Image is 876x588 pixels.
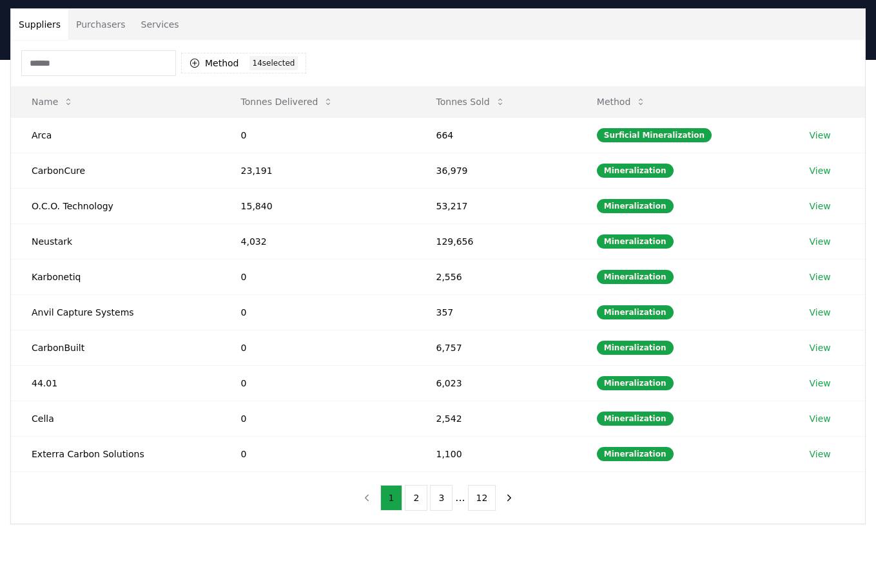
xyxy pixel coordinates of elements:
td: CarbonBuilt [11,330,220,365]
div: Mineralization [597,270,674,284]
button: Method [587,89,657,115]
td: Neustark [11,223,220,259]
a: View [810,270,831,283]
td: 0 [220,365,416,401]
div: Mineralization [597,447,674,461]
td: 0 [220,259,416,294]
td: 15,840 [220,188,416,223]
button: Tonnes Sold [426,89,516,115]
td: Exterra Carbon Solutions [11,436,220,471]
a: View [810,235,831,248]
div: Surficial Mineralization [597,128,712,142]
div: Mineralization [597,341,674,355]
button: next page [498,485,520,511]
li: ... [455,490,465,506]
td: 1,100 [416,436,576,471]
button: 1 [380,485,403,511]
td: 53,217 [416,188,576,223]
td: O.C.O. Technology [11,188,220,223]
button: 12 [468,485,496,511]
a: View [810,412,831,425]
div: Mineralization [597,412,674,426]
td: 23,191 [220,153,416,188]
div: Mineralization [597,164,674,178]
td: 0 [220,436,416,471]
td: CarbonCure [11,153,220,188]
td: 6,757 [416,330,576,365]
td: 4,032 [220,223,416,259]
td: 2,556 [416,259,576,294]
button: Name [21,89,84,115]
td: 6,023 [416,365,576,401]
div: Mineralization [597,305,674,319]
a: View [810,341,831,354]
td: 129,656 [416,223,576,259]
td: Arca [11,117,220,153]
td: 0 [220,117,416,153]
a: View [810,129,831,142]
td: 36,979 [416,153,576,188]
td: 0 [220,294,416,330]
td: Anvil Capture Systems [11,294,220,330]
button: Suppliers [11,9,68,40]
button: Purchasers [68,9,133,40]
td: Karbonetiq [11,259,220,294]
td: 44.01 [11,365,220,401]
td: 2,542 [416,401,576,436]
div: Mineralization [597,234,674,249]
a: View [810,377,831,390]
td: Cella [11,401,220,436]
button: Services [133,9,187,40]
a: View [810,164,831,177]
td: 664 [416,117,576,153]
a: View [810,200,831,213]
td: 0 [220,401,416,436]
div: 14 selected [249,56,298,70]
button: Tonnes Delivered [231,89,344,115]
button: Method14selected [181,53,306,73]
td: 357 [416,294,576,330]
button: 2 [405,485,427,511]
td: 0 [220,330,416,365]
a: View [810,448,831,460]
div: Mineralization [597,376,674,390]
button: 3 [430,485,453,511]
div: Mineralization [597,199,674,213]
a: View [810,306,831,319]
